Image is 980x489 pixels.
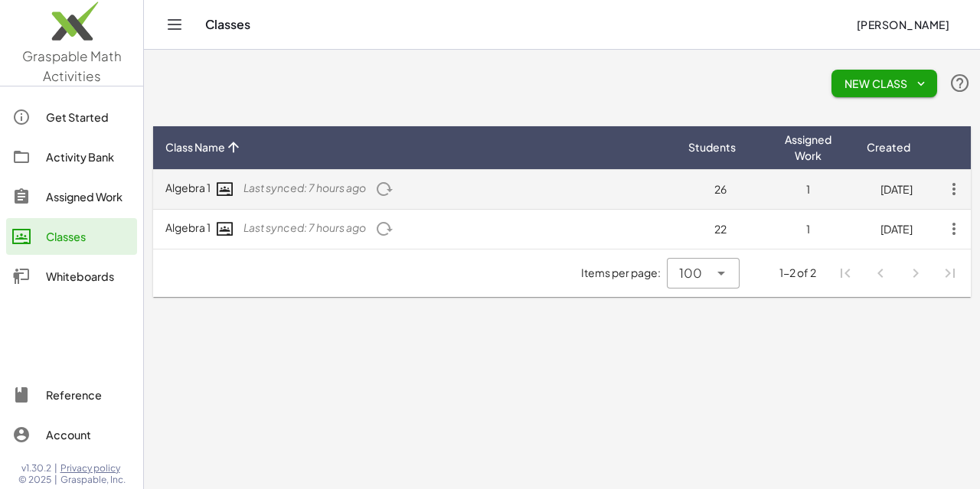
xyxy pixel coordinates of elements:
[60,474,126,486] span: Graspable, Inc.
[153,169,676,209] td: Algebra 1
[22,47,122,84] span: Graspable Math Activities
[676,169,764,209] td: 26
[844,11,962,38] button: [PERSON_NAME]
[18,474,51,486] span: © 2025
[46,386,131,404] div: Reference
[844,77,925,90] span: New Class
[828,256,968,291] nav: Pagination Navigation
[852,169,940,209] td: [DATE]
[243,220,366,234] span: Last synced: 7 hours ago
[581,265,667,281] span: Items per page:
[46,187,131,206] div: Assigned Work
[46,148,131,166] div: Activity Bank
[60,462,126,474] a: Privacy policy
[243,181,366,194] span: Last synced: 7 hours ago
[162,12,187,37] button: Toggle navigation
[831,70,937,97] button: New Class
[46,267,131,285] div: Whiteboards
[165,139,225,155] span: Class Name
[6,218,137,255] a: Classes
[6,416,137,453] a: Account
[6,139,137,175] a: Activity Bank
[6,99,137,135] a: Get Started
[6,377,137,413] a: Reference
[688,139,736,155] span: Students
[676,209,764,249] td: 22
[46,227,131,246] div: Classes
[6,258,137,295] a: Whiteboards
[679,264,702,282] span: 100
[153,209,676,249] td: Algebra 1
[46,108,131,126] div: Get Started
[867,139,910,155] span: Created
[806,222,810,236] span: 1
[856,18,949,31] span: [PERSON_NAME]
[6,178,137,215] a: Assigned Work
[776,132,840,164] span: Assigned Work
[46,425,131,444] div: Account
[779,265,816,281] div: 1-2 of 2
[852,209,940,249] td: [DATE]
[806,182,810,196] span: 1
[21,462,51,474] span: v1.30.2
[54,462,57,474] span: |
[54,474,57,486] span: |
